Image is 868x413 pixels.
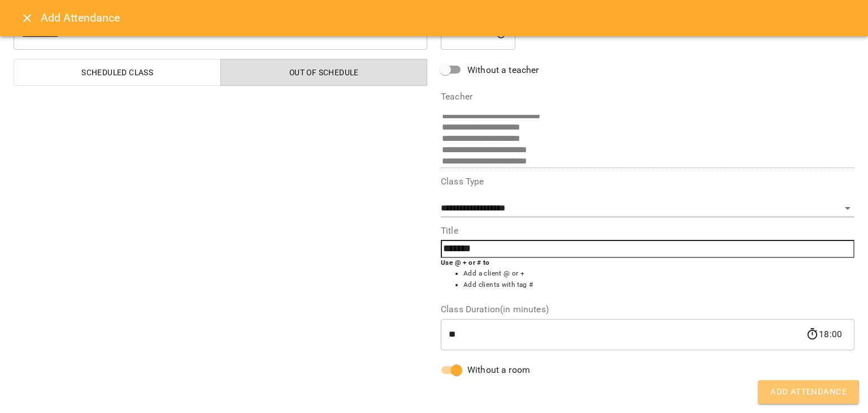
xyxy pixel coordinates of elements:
[441,305,854,314] label: Class Duration(in minutes)
[441,177,854,186] label: Class Type
[770,385,847,399] span: Add Attendance
[467,63,539,77] span: Without a teacher
[463,279,854,291] li: Add clients with tag #
[463,268,854,279] li: Add a client @ or +
[14,5,41,32] button: Close
[220,59,428,86] button: Out of Schedule
[21,66,214,79] span: Scheduled class
[41,9,854,27] h6: Add Attendance
[467,363,530,377] span: Without a room
[228,66,421,79] span: Out of Schedule
[758,380,859,404] button: Add Attendance
[14,59,221,86] button: Scheduled class
[441,92,854,101] label: Teacher
[441,259,490,266] b: Use @ + or # to
[441,226,854,235] label: Title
